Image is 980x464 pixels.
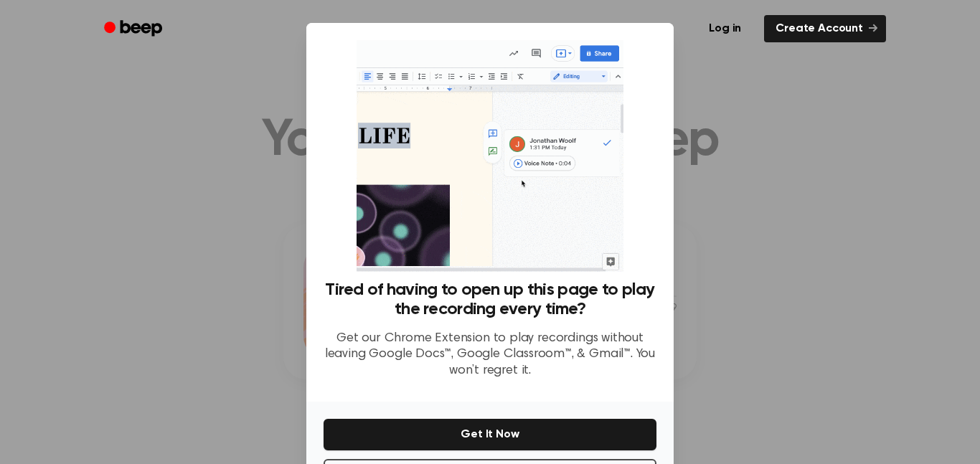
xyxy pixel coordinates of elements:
p: Get our Chrome Extension to play recordings without leaving Google Docs™, Google Classroom™, & Gm... [324,331,656,379]
a: Beep [94,15,175,43]
a: Log in [694,12,755,45]
h3: Tired of having to open up this page to play the recording every time? [324,280,656,319]
img: Beep extension in action [357,40,623,272]
button: Get It Now [324,419,656,450]
a: Create Account [764,15,886,42]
